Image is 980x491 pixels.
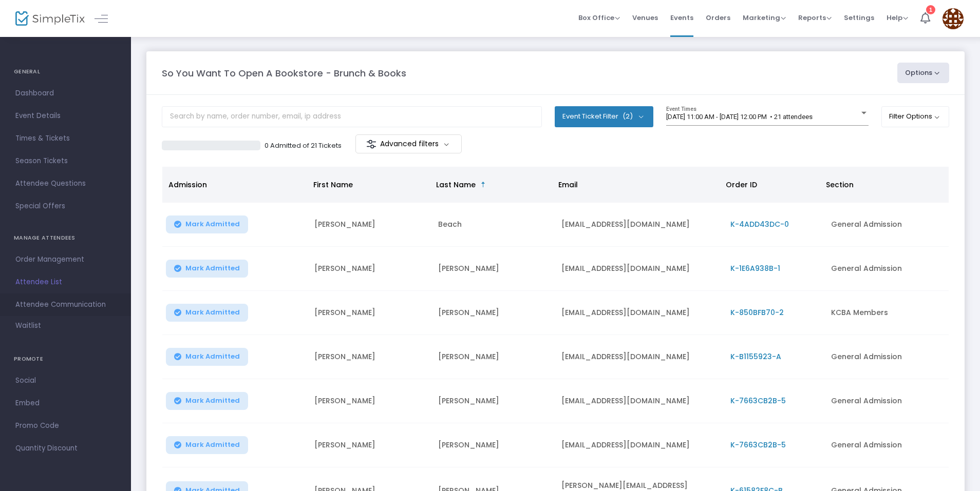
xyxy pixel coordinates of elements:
span: Order ID [726,180,757,190]
td: [EMAIL_ADDRESS][DOMAIN_NAME] [555,247,724,291]
p: 0 Admitted of 21 Tickets [265,141,342,151]
div: 1 [926,5,935,14]
span: Mark Admitted [185,441,240,449]
td: [PERSON_NAME] [432,423,556,467]
span: Embed [15,397,116,410]
span: Event Details [15,109,116,123]
span: Mark Admitted [185,308,240,317]
span: K-850BFB70-2 [730,307,784,318]
m-button: Advanced filters [355,134,462,153]
td: [PERSON_NAME] [432,247,556,291]
img: filter [366,139,376,149]
span: Promo Code [15,419,116,433]
td: General Admission [825,379,949,423]
td: KCBA Members [825,291,949,335]
button: Options [897,63,950,83]
span: Mark Admitted [185,397,240,405]
button: Mark Admitted [166,304,248,322]
span: Last Name [436,180,476,190]
button: Mark Admitted [166,260,248,278]
td: Beach [432,203,556,247]
span: Mark Admitted [185,220,240,228]
span: Venues [632,5,658,31]
td: [PERSON_NAME] [308,423,432,467]
button: Event Ticket Filter(2) [555,106,653,127]
span: Attendee Communication [15,298,116,311]
span: Mark Admitted [185,264,240,272]
span: Marketing [743,13,786,23]
h4: GENERAL [14,62,117,82]
button: Mark Admitted [166,348,248,366]
span: Section [826,180,854,190]
td: General Admission [825,247,949,291]
span: K-1E6A938B-1 [730,263,780,273]
td: General Admission [825,335,949,379]
span: Reports [798,13,832,23]
span: Attendee List [15,276,116,289]
td: [PERSON_NAME] [432,335,556,379]
span: Mark Admitted [185,352,240,361]
button: Mark Admitted [166,392,248,410]
span: Waitlist [15,321,41,331]
span: Email [558,180,578,190]
span: Help [887,13,908,23]
span: Admission [168,180,207,190]
span: Orders [706,5,730,31]
td: [EMAIL_ADDRESS][DOMAIN_NAME] [555,203,724,247]
span: Times & Tickets [15,132,116,145]
h4: MANAGE ATTENDEES [14,228,117,248]
td: [PERSON_NAME] [432,291,556,335]
span: Settings [844,5,874,31]
span: Season Tickets [15,154,116,168]
span: Sortable [479,181,487,189]
span: Events [670,5,693,31]
td: [PERSON_NAME] [308,379,432,423]
span: [DATE] 11:00 AM - [DATE] 12:00 PM • 21 attendees [666,113,813,121]
td: [PERSON_NAME] [432,379,556,423]
input: Search by name, order number, email, ip address [162,106,542,127]
button: Mark Admitted [166,436,248,454]
td: [EMAIL_ADDRESS][DOMAIN_NAME] [555,423,724,467]
td: [EMAIL_ADDRESS][DOMAIN_NAME] [555,379,724,423]
td: General Admission [825,423,949,467]
span: Special Offers [15,200,116,213]
td: [EMAIL_ADDRESS][DOMAIN_NAME] [555,335,724,379]
span: K-7663CB2B-5 [730,396,786,406]
span: K-7663CB2B-5 [730,440,786,450]
span: (2) [623,112,633,121]
td: [PERSON_NAME] [308,203,432,247]
td: [PERSON_NAME] [308,335,432,379]
td: General Admission [825,203,949,247]
span: Dashboard [15,87,116,100]
td: [PERSON_NAME] [308,291,432,335]
span: Order Management [15,253,116,266]
span: First Name [313,180,353,190]
button: Filter Options [881,106,950,127]
m-panel-title: So You Want To Open A Bookstore - Brunch & Books [162,66,406,80]
span: K-4ADD43DC-0 [730,219,789,229]
span: Quantity Discount [15,442,116,455]
span: Box Office [578,13,620,23]
span: Social [15,374,116,387]
span: Attendee Questions [15,177,116,190]
span: K-B1155923-A [730,351,781,362]
td: [PERSON_NAME] [308,247,432,291]
td: [EMAIL_ADDRESS][DOMAIN_NAME] [555,291,724,335]
button: Mark Admitted [166,215,248,233]
h4: PROMOTE [14,349,117,369]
